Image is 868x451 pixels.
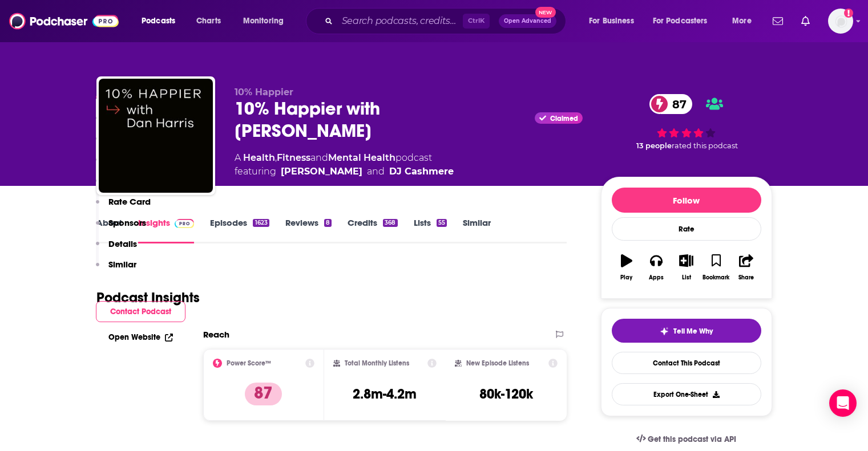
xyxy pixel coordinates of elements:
button: Play [612,247,641,288]
span: Tell Me Why [673,327,713,336]
div: Rate [612,217,761,241]
p: Similar [108,259,136,270]
div: Open Intercom Messenger [829,389,857,417]
div: 8 [324,219,332,227]
svg: Add a profile image [844,9,853,18]
img: 10% Happier with Dan Harris [99,79,213,193]
a: Episodes1623 [210,217,269,243]
span: and [310,152,328,163]
img: tell me why sparkle [660,327,669,336]
div: Share [738,274,754,281]
span: Claimed [550,116,578,121]
span: 87 [661,94,692,114]
p: Sponsors [108,217,146,228]
button: Similar [96,259,136,280]
span: and [367,165,385,178]
a: Fitness [277,152,310,163]
button: Open AdvancedNew [499,14,556,28]
button: Contact Podcast [96,301,185,322]
span: Get this podcast via API [648,434,736,444]
a: Dan Harris [281,165,362,178]
button: List [671,247,701,288]
button: Sponsors [96,217,146,238]
span: 13 people [636,141,672,150]
span: Podcasts [142,13,175,29]
button: open menu [581,12,648,30]
img: User Profile [828,9,853,34]
a: 87 [649,94,692,114]
a: Similar [463,217,491,243]
span: rated this podcast [672,141,738,150]
button: open menu [724,12,766,30]
p: 87 [245,383,282,405]
a: Credits368 [348,217,397,243]
h3: 80k-120k [479,385,533,403]
span: Logged in as GregKubie [828,9,853,34]
span: For Business [589,13,634,29]
a: Contact This Podcast [612,352,761,374]
h2: Total Monthly Listens [345,359,409,367]
div: Apps [649,274,664,281]
span: Monitoring [243,13,284,29]
h3: 2.8m-4.2m [353,385,417,403]
div: Search podcasts, credits, & more... [317,8,577,34]
span: , [275,152,277,163]
input: Search podcasts, credits, & more... [337,12,463,30]
a: Open Website [108,332,173,342]
div: Bookmark [703,274,729,281]
button: Details [96,238,137,259]
div: 368 [383,219,397,227]
button: tell me why sparkleTell Me Why [612,319,761,343]
button: open menu [645,12,724,30]
span: featuring [235,165,454,178]
h2: New Episode Listens [466,359,529,367]
button: Share [731,247,761,288]
button: Apps [641,247,671,288]
button: Follow [612,188,761,213]
div: A podcast [235,151,454,178]
img: Podchaser - Follow, Share and Rate Podcasts [9,10,119,32]
span: Open Advanced [504,18,551,24]
div: 55 [437,219,447,227]
div: 87 13 peoplerated this podcast [601,87,772,158]
a: Health [243,152,275,163]
div: Play [620,274,632,281]
button: Bookmark [701,247,731,288]
a: DJ Cashmere [389,165,454,178]
span: More [732,13,752,29]
h2: Power Score™ [227,359,271,367]
div: List [682,274,691,281]
span: Charts [196,13,221,29]
a: Reviews8 [285,217,332,243]
div: 1623 [253,219,269,227]
button: Show profile menu [828,9,853,34]
span: Ctrl K [463,14,490,29]
span: For Podcasters [653,13,708,29]
button: Export One-Sheet [612,383,761,405]
button: open menu [235,12,298,30]
a: Mental Health [328,152,395,163]
button: open menu [134,12,190,30]
h2: Reach [203,329,229,340]
a: Charts [189,12,228,30]
span: 10% Happier [235,87,293,97]
a: Show notifications dropdown [797,11,814,31]
a: Lists55 [414,217,447,243]
span: New [535,7,556,18]
p: Details [108,238,137,249]
a: Show notifications dropdown [768,11,788,31]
